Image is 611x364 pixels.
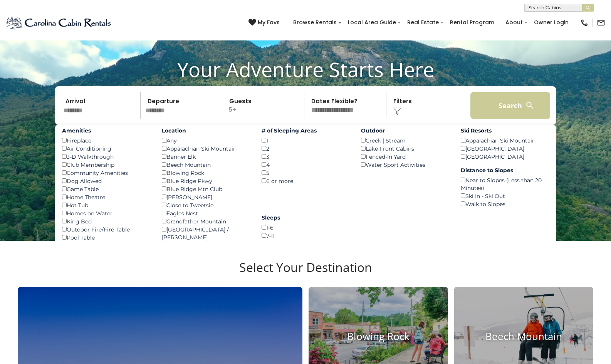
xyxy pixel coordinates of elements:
[62,225,150,233] div: Outdoor Fire/Fire Table
[262,223,350,231] div: 1-6
[461,153,549,161] div: [GEOGRAPHIC_DATA]
[361,161,449,169] div: Water Sport Activities
[461,166,549,174] label: Distance to Slopes
[262,161,350,169] div: 4
[62,217,150,225] div: King Bed
[262,169,350,177] div: 5
[258,18,280,27] span: My Favs
[461,176,549,192] div: Near to Slopes (Less than 20 Minutes)
[361,144,449,153] div: Lake Front Cabins
[446,17,498,29] a: Rental Program
[225,92,304,119] p: 5+
[162,217,250,225] div: Grandfather Mountain
[62,136,150,144] div: Fireplace
[248,18,282,27] a: My Favs
[62,161,150,169] div: Club Membership
[461,192,549,200] div: Ski In - Ski Out
[62,193,150,201] div: Home Theatre
[162,193,250,201] div: [PERSON_NAME]
[289,17,341,29] a: Browse Rentals
[461,144,549,153] div: [GEOGRAPHIC_DATA]
[162,127,250,134] label: Location
[361,153,449,161] div: Fenced-In Yard
[344,17,400,29] a: Local Area Guide
[262,214,350,221] label: Sleeps
[454,331,594,343] h4: Beech Mountain
[62,144,150,153] div: Air Conditioning
[461,127,549,134] label: Ski Resorts
[530,17,572,29] a: Owner Login
[525,101,535,110] img: search-regular-white.png
[62,153,150,161] div: 3-D Walkthrough
[162,153,250,161] div: Banner Elk
[162,161,250,169] div: Beech Mountain
[62,127,150,134] label: Amenities
[162,136,250,144] div: Any
[62,209,150,217] div: Homes on Water
[62,233,150,242] div: Pool Table
[262,231,350,240] div: 7-11
[597,18,605,27] img: mail-regular-black.png
[62,169,150,177] div: Community Amenities
[403,17,443,29] a: Real Estate
[580,18,589,27] img: phone-regular-black.png
[162,225,250,241] div: [GEOGRAPHIC_DATA] / [PERSON_NAME]
[62,185,150,193] div: Game Table
[262,153,350,161] div: 3
[361,136,449,144] div: Creek | Stream
[470,92,550,119] button: Search
[262,177,350,185] div: 6 or more
[461,200,549,208] div: Walk to Slopes
[162,177,250,185] div: Blue Ridge Pkwy
[361,127,449,134] label: Outdoor
[162,169,250,177] div: Blowing Rock
[502,17,527,29] a: About
[461,136,549,144] div: Appalachian Ski Mountain
[162,144,250,153] div: Appalachian Ski Mountain
[262,127,350,134] label: # of Sleeping Areas
[162,209,250,217] div: Eagles Nest
[393,107,401,115] img: filter--v1.png
[162,185,250,193] div: Blue Ridge Mtn Club
[62,201,150,209] div: Hot Tub
[262,136,350,144] div: 1
[162,201,250,209] div: Close to Tweetsie
[17,260,594,287] h3: Select Your Destination
[262,144,350,153] div: 2
[6,57,605,81] h1: Your Adventure Starts Here
[6,15,112,30] img: Blue-2.png
[62,177,150,185] div: Dog Allowed
[309,331,448,343] h4: Blowing Rock
[262,240,350,248] div: 12-16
